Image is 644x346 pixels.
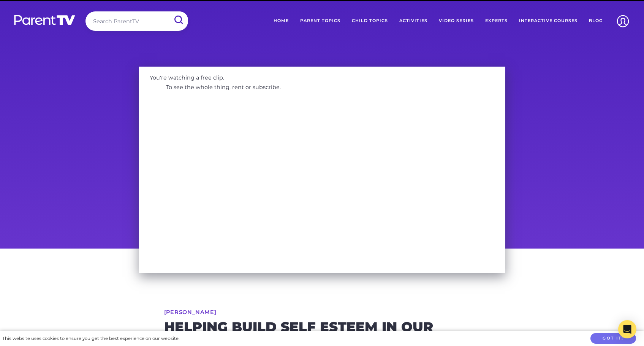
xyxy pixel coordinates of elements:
[294,11,346,30] a: Parent Topics
[513,11,583,30] a: Interactive Courses
[479,11,513,30] a: Experts
[590,333,636,344] button: Got it!
[144,72,230,83] p: You're watching a free clip.
[85,11,188,31] input: Search ParentTV
[268,11,294,30] a: Home
[2,335,179,343] div: This website uses cookies to ensure you get the best experience on our website.
[433,11,479,30] a: Video Series
[583,11,608,30] a: Blog
[161,82,286,93] p: To see the whole thing, rent or subscribe.
[618,320,636,338] div: Open Intercom Messenger
[13,14,76,26] img: parenttv-logo-white.4c85aaf.svg
[613,11,633,31] img: Account
[164,309,217,315] a: [PERSON_NAME]
[346,11,394,30] a: Child Topics
[164,321,480,345] h2: Helping build self esteem in our children
[394,11,433,30] a: Activities
[168,11,188,29] input: Submit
